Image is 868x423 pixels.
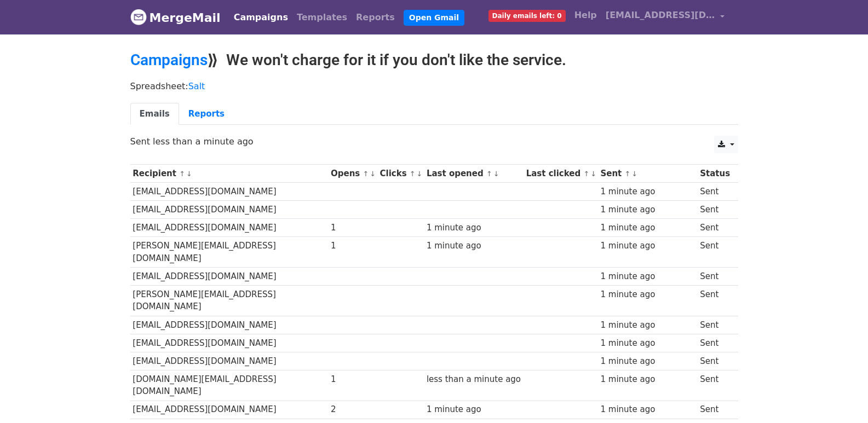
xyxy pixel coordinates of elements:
[486,170,492,178] a: ↑
[292,7,352,28] a: Templates
[331,403,375,416] div: 2
[352,7,399,28] a: Reports
[188,81,205,91] a: Salt
[130,51,738,69] h2: ⟫ We won't charge for it if you don't like the service.
[600,288,694,301] div: 1 minute ago
[570,4,601,26] a: Help
[331,240,375,252] div: 1
[631,170,637,178] a: ↓
[331,222,375,234] div: 1
[130,183,329,201] td: [EMAIL_ADDRESS][DOMAIN_NAME]
[331,373,375,386] div: 1
[583,170,589,178] a: ↑
[600,373,694,386] div: 1 minute ago
[600,204,694,216] div: 1 minute ago
[697,316,732,334] td: Sent
[600,222,694,234] div: 1 minute ago
[130,80,738,92] p: Spreadsheet:
[370,170,376,178] a: ↓
[484,4,570,26] a: Daily emails left: 0
[600,319,694,332] div: 1 minute ago
[130,237,329,268] td: [PERSON_NAME][EMAIL_ADDRESS][DOMAIN_NAME]
[417,170,423,178] a: ↓
[697,183,732,201] td: Sent
[697,286,732,316] td: Sent
[697,352,732,370] td: Sent
[493,170,499,178] a: ↓
[186,170,192,178] a: ↓
[130,334,329,352] td: [EMAIL_ADDRESS][DOMAIN_NAME]
[697,401,732,419] td: Sent
[427,240,521,252] div: 1 minute ago
[427,403,521,416] div: 1 minute ago
[427,373,521,386] div: less than a minute ago
[404,10,464,26] a: Open Gmail
[590,170,596,178] a: ↓
[600,355,694,368] div: 1 minute ago
[130,268,329,286] td: [EMAIL_ADDRESS][DOMAIN_NAME]
[697,219,732,237] td: Sent
[130,401,329,419] td: [EMAIL_ADDRESS][DOMAIN_NAME]
[130,286,329,316] td: [PERSON_NAME][EMAIL_ADDRESS][DOMAIN_NAME]
[600,337,694,350] div: 1 minute ago
[130,136,738,147] p: Sent less than a minute ago
[697,268,732,286] td: Sent
[130,352,329,370] td: [EMAIL_ADDRESS][DOMAIN_NAME]
[363,170,369,178] a: ↑
[598,165,698,183] th: Sent
[424,165,524,183] th: Last opened
[179,170,185,178] a: ↑
[130,9,147,25] img: MergeMail logo
[600,240,694,252] div: 1 minute ago
[600,270,694,283] div: 1 minute ago
[697,370,732,401] td: Sent
[229,7,292,28] a: Campaigns
[488,10,566,22] span: Daily emails left: 0
[130,103,179,125] a: Emails
[410,170,416,178] a: ↑
[130,370,329,401] td: [DOMAIN_NAME][EMAIL_ADDRESS][DOMAIN_NAME]
[130,6,221,29] a: MergeMail
[697,237,732,268] td: Sent
[130,165,329,183] th: Recipient
[625,170,631,178] a: ↑
[179,103,234,125] a: Reports
[600,403,694,416] div: 1 minute ago
[130,201,329,219] td: [EMAIL_ADDRESS][DOMAIN_NAME]
[600,186,694,198] div: 1 minute ago
[130,51,208,69] a: Campaigns
[606,9,715,22] span: [EMAIL_ADDRESS][DOMAIN_NAME]
[130,316,329,334] td: [EMAIL_ADDRESS][DOMAIN_NAME]
[130,219,329,237] td: [EMAIL_ADDRESS][DOMAIN_NAME]
[697,165,732,183] th: Status
[427,222,521,234] div: 1 minute ago
[697,201,732,219] td: Sent
[328,165,377,183] th: Opens
[697,334,732,352] td: Sent
[601,4,729,30] a: [EMAIL_ADDRESS][DOMAIN_NAME]
[524,165,598,183] th: Last clicked
[377,165,424,183] th: Clicks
